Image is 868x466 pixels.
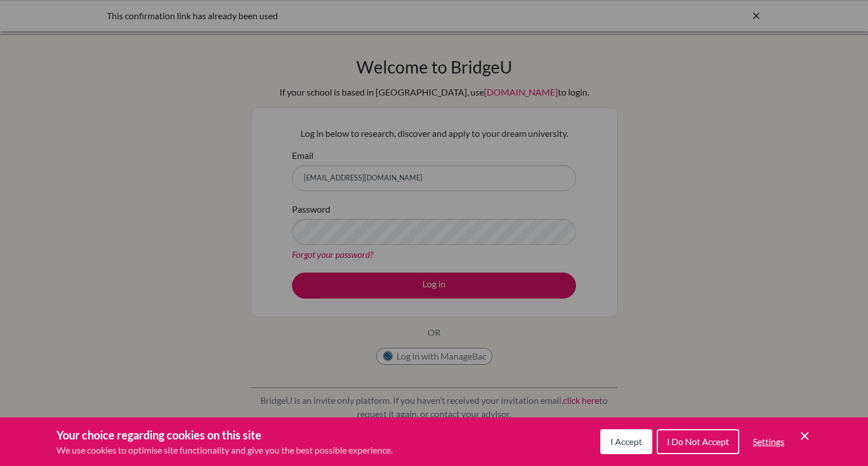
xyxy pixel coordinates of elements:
[600,429,652,454] button: I Accept
[667,436,729,447] span: I Do Not Accept
[56,426,392,443] h3: Your choice regarding cookies on this site
[798,429,812,443] button: Save and close
[56,443,392,457] p: We use cookies to optimise site functionality and give you the best possible experience.
[744,430,793,453] button: Settings
[610,436,642,447] span: I Accept
[657,429,739,454] button: I Do Not Accept
[753,436,784,447] span: Settings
